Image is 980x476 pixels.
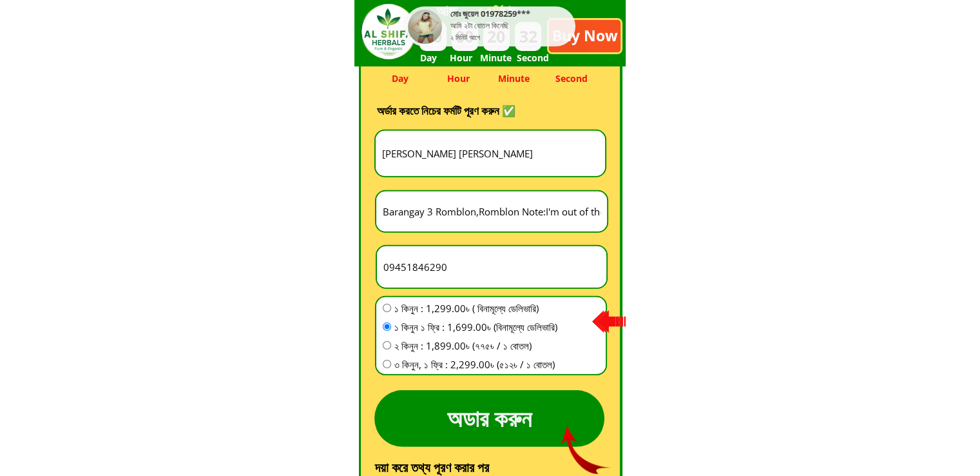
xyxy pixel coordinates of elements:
span: ১ কিনুন : 1,299.00৳ ( বিনামূল্যে ডেলিভারি) [394,301,557,316]
h3: Day Hour Minute Second [392,72,594,86]
input: সম্পূর্ণ ঠিকানা বিবরণ * [380,192,604,232]
div: আমি ২টা বোতল কিনেছি [450,21,572,32]
div: ২ মিনিট আগে [450,32,480,43]
input: আপনার নাম লিখুন * [379,131,602,177]
span: ১ কিনুন ১ ফ্রি : 1,699.00৳ (বিনামূল্যে ডেলিভারি) [394,319,557,335]
span: ৩ কিনুন, ১ ফ্রি : 2,299.00৳ (৫১২৳ / ১ বোতল) [394,357,557,372]
div: মোঃ জুয়েল 01978259*** [450,10,572,21]
h3: Day Hour Minute Second [419,51,597,65]
p: Buy Now [549,20,620,52]
p: অডার করুন [374,390,604,448]
input: আপনার মোবাইল নাম্বার * [380,246,603,288]
span: ২ কিনুন : 1,899.00৳ (৭৭৫৳ / ১ বোতল) [394,338,557,353]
